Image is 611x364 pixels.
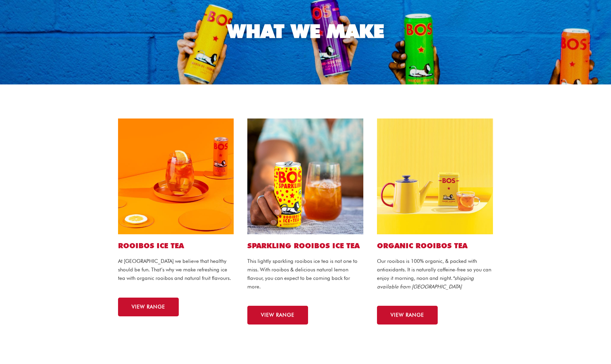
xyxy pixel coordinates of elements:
[261,313,294,318] span: VIEW RANGE
[247,241,363,250] h2: SPARKLING ROOIBOS ICE TEA
[118,118,234,234] img: peach
[227,22,384,41] div: WHAT WE MAKE
[377,306,438,325] a: VIEW RANGE
[377,257,493,291] p: Our rooibos is 100% organic, & packed with antioxidants. It is naturally caffeine-free so you can...
[377,118,493,234] img: hot-tea-2-copy
[247,257,363,291] p: This lightly sparkling rooibos ice tea is not one to miss. With rooibos & delicious natural lemon...
[118,257,234,282] p: At [GEOGRAPHIC_DATA] we believe that healthy should be fun. That’s why we make refreshing ice tea...
[118,298,179,316] a: VIEW RANGE
[377,241,493,250] h2: ORGANIC ROOIBOS TEA
[132,304,165,310] span: VIEW RANGE
[391,313,424,318] span: VIEW RANGE
[247,118,363,234] img: sparkling lemon
[118,241,234,250] h2: ROOIBOS ICE TEA
[377,275,474,290] em: *shipping available from [GEOGRAPHIC_DATA]
[247,306,308,325] a: VIEW RANGE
